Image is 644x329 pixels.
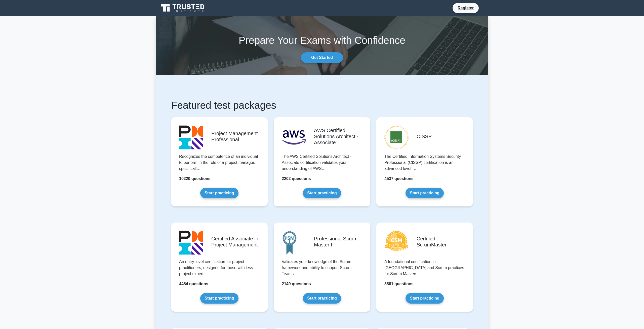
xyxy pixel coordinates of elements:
a: Start practicing [406,293,444,304]
a: Start practicing [303,188,341,198]
a: Start practicing [406,188,444,198]
a: Start practicing [303,293,341,304]
a: Register [455,5,477,11]
a: Get Started [301,52,343,63]
a: Start practicing [200,293,238,304]
h1: Prepare Your Exams with Confidence [156,34,488,46]
h1: Featured test packages [171,99,473,111]
a: Start practicing [200,188,238,198]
